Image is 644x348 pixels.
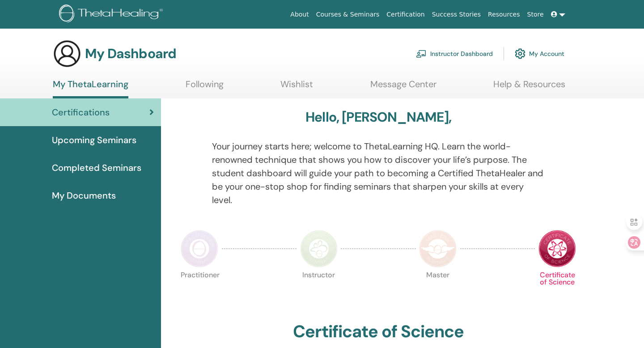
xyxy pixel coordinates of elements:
a: My Account [515,44,564,64]
a: Help & Resources [493,79,565,96]
span: Completed Seminars [52,161,141,174]
p: Master [419,272,457,309]
a: Certification [383,6,428,23]
a: Message Center [370,79,436,96]
a: Following [186,79,224,96]
a: Success Stories [428,6,484,23]
h2: Certificate of Science [293,322,464,342]
h3: Hello, [PERSON_NAME], [305,109,451,125]
img: Certificate of Science [538,230,576,267]
a: Resources [484,6,524,23]
a: My ThetaLearning [53,79,128,98]
a: About [287,6,312,23]
span: Upcoming Seminars [52,133,136,147]
span: My Documents [52,189,116,202]
a: Wishlist [280,79,313,96]
a: Store [524,6,547,23]
p: Your journey starts here; welcome to ThetaLearning HQ. Learn the world-renowned technique that sh... [212,140,545,207]
img: cog.svg [515,46,525,61]
img: Master [419,230,457,267]
img: Practitioner [181,230,218,267]
h3: My Dashboard [85,46,176,62]
span: Certifications [52,106,110,119]
img: logo.png [59,4,166,25]
img: Instructor [300,230,338,267]
a: Instructor Dashboard [416,44,493,64]
p: Certificate of Science [538,272,576,309]
p: Instructor [300,272,338,309]
img: chalkboard-teacher.svg [416,50,427,58]
a: Courses & Seminars [313,6,383,23]
p: Practitioner [181,272,218,309]
img: generic-user-icon.jpg [53,39,81,68]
